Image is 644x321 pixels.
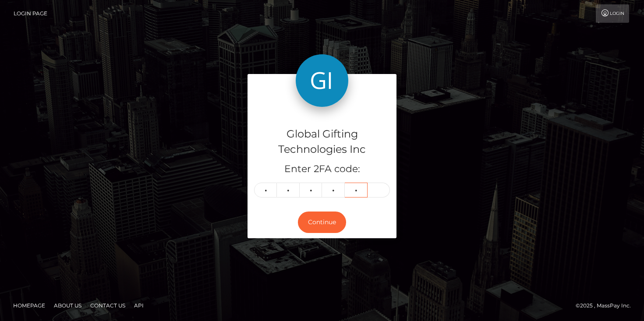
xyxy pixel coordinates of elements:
[596,4,629,23] a: Login
[87,299,129,312] a: Contact Us
[254,127,390,157] h4: Global Gifting Technologies Inc
[10,299,49,312] a: Homepage
[254,162,390,176] h5: Enter 2FA code:
[14,4,47,23] a: Login Page
[298,212,346,233] button: Continue
[131,299,147,312] a: API
[296,54,348,107] img: Global Gifting Technologies Inc
[576,301,637,310] div: © 2025 , MassPay Inc.
[50,299,85,312] a: About Us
